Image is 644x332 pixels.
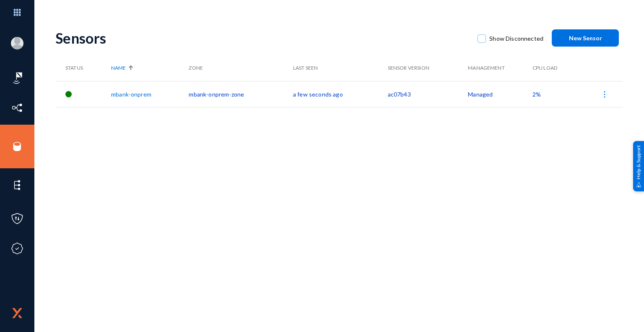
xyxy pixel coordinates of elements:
[189,55,293,81] th: Zone
[388,55,468,81] th: Sensor Version
[111,64,126,72] span: Name
[11,37,23,50] img: blank-profile-picture.png
[468,81,532,107] td: Managed
[11,72,23,84] img: icon-risk-sonar.svg
[11,140,23,153] img: icon-sources.svg
[293,81,388,107] td: a few seconds ago
[636,182,641,187] img: help_support.svg
[388,81,468,107] td: ac07b43
[55,55,111,81] th: Status
[11,102,23,114] img: icon-inventory.svg
[11,242,23,255] img: icon-compliance.svg
[468,55,532,81] th: Management
[532,55,576,81] th: CPU Load
[11,179,23,191] img: icon-elements.svg
[189,81,293,107] td: mbank-onprem-zone
[11,212,23,225] img: icon-policies.svg
[111,91,151,98] a: mbank-onprem
[55,29,469,47] div: Sensors
[489,32,543,45] span: Show Disconnected
[532,91,541,98] span: 2%
[293,55,388,81] th: Last Seen
[569,34,602,42] span: New Sensor
[633,141,644,191] div: Help & Support
[111,64,184,72] div: Name
[552,29,619,47] button: New Sensor
[600,90,609,99] img: icon-more.svg
[5,3,30,21] img: app launcher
